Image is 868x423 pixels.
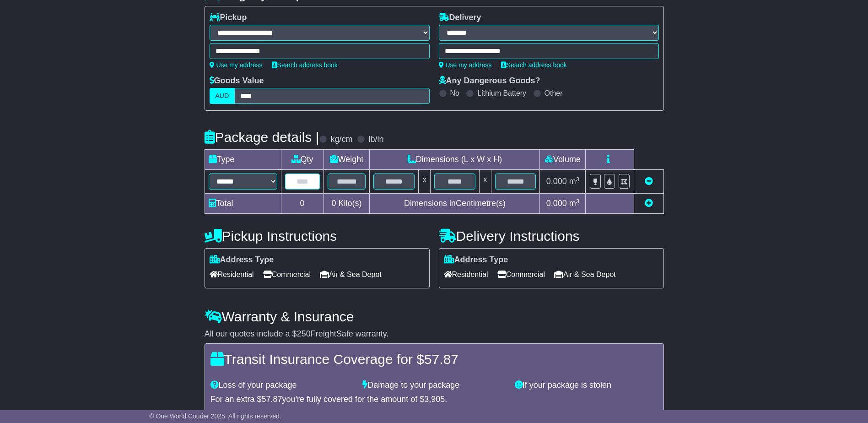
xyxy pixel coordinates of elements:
label: Delivery [439,13,481,23]
label: Pickup [210,13,247,23]
span: 0.000 [546,199,567,208]
span: Residential [444,267,488,282]
td: Volume [540,150,586,170]
span: 57.87 [262,395,282,404]
a: Search address book [501,61,567,69]
a: Add new item [645,199,653,208]
sup: 3 [576,198,580,205]
div: All our quotes include a $ FreightSafe warranty. [205,329,664,339]
a: Use my address [210,61,263,69]
span: Air & Sea Depot [320,267,382,282]
label: Address Type [444,255,508,265]
span: 250 [297,329,311,338]
span: m [569,177,580,186]
span: Commercial [497,267,545,282]
span: Residential [210,267,254,282]
label: lb/in [368,135,383,145]
label: Address Type [210,255,274,265]
td: 0 [281,194,323,214]
label: No [450,89,459,98]
a: Search address book [272,61,338,69]
h4: Pickup Instructions [205,228,430,244]
td: Qty [281,150,323,170]
label: kg/cm [330,135,352,145]
div: If your package is stolen [510,380,663,390]
h4: Warranty & Insurance [205,309,664,324]
td: x [419,170,431,194]
div: Loss of your package [206,380,358,390]
a: Use my address [439,61,492,69]
label: AUD [210,88,235,104]
a: Remove this item [645,177,653,186]
span: 3,905 [424,395,445,404]
td: Dimensions (L x W x H) [370,150,540,170]
h4: Transit Insurance Coverage for $ [210,352,658,367]
td: x [479,170,491,194]
label: Lithium Battery [477,89,526,98]
label: Other [545,89,563,98]
label: Any Dangerous Goods? [439,76,540,86]
div: Damage to your package [358,380,510,390]
h4: Delivery Instructions [439,228,664,244]
span: 57.87 [424,352,458,367]
div: For an extra $ you're fully covered for the amount of $ . [210,395,658,405]
td: Type [205,150,281,170]
span: 0 [331,199,336,208]
td: Total [205,194,281,214]
td: Dimensions in Centimetre(s) [370,194,540,214]
span: 0.000 [546,177,567,186]
sup: 3 [576,176,580,183]
span: © One World Courier 2025. All rights reserved. [149,412,281,420]
td: Kilo(s) [323,194,370,214]
h4: Package details | [205,130,319,145]
td: Weight [323,150,370,170]
span: m [569,199,580,208]
span: Commercial [263,267,311,282]
span: Air & Sea Depot [554,267,616,282]
label: Goods Value [210,76,264,86]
